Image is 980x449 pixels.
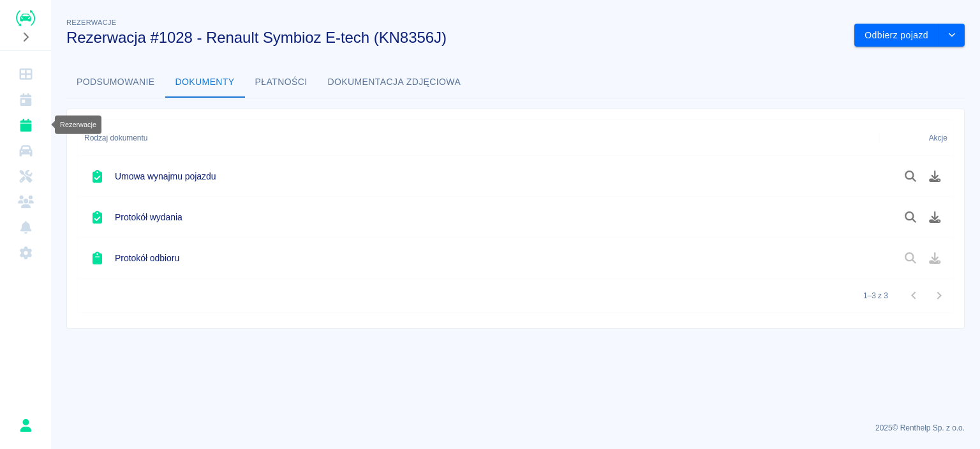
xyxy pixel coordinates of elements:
button: Odbierz pojazd [854,24,939,47]
div: Akcje [929,120,947,156]
div: Rezerwacje [55,116,101,134]
button: Płatności [245,67,318,98]
a: Serwisy [5,164,46,189]
h6: Protokół wydania [115,211,182,224]
button: drop-down [939,24,965,47]
div: Rodzaj dokumentu [84,120,147,156]
button: Dokumenty [165,67,245,98]
h6: Protokół odbioru [115,252,179,264]
button: Wiktor Hryc [12,412,39,439]
button: Podgląd dokumentu [898,165,923,187]
a: Kalendarz [5,87,46,112]
a: Flota [5,138,46,164]
img: Renthelp [16,10,35,26]
a: Ustawienia [5,240,46,266]
div: Akcje [879,120,954,156]
button: Pobierz dokument [923,165,947,187]
p: 1–3 z 3 [863,290,888,301]
button: Podgląd dokumentu [898,206,923,228]
a: Dashboard [5,61,46,87]
h3: Rezerwacja #1028 - Renault Symbioz E-tech (KN8356J) [66,29,844,47]
a: Powiadomienia [5,215,46,240]
p: 2025 © Renthelp Sp. z o.o. [66,422,965,434]
button: Pobierz dokument [923,206,947,228]
a: Klienci [5,189,46,215]
h6: Umowa wynajmu pojazdu [115,170,216,183]
div: Rodzaj dokumentu [78,120,879,156]
a: Rezerwacje [5,112,46,138]
button: Podsumowanie [66,67,165,98]
button: Dokumentacja zdjęciowa [318,67,471,98]
button: Rozwiń nawigację [16,29,35,45]
span: Rezerwacje [66,19,116,26]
